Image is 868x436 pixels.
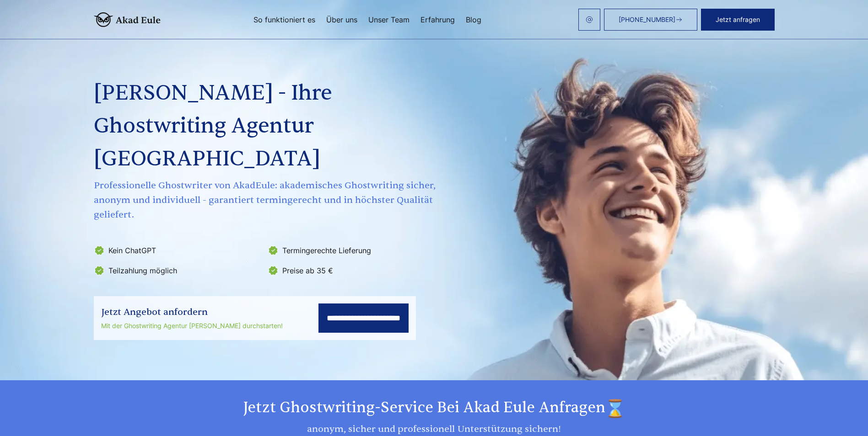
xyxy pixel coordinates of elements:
[586,16,593,23] img: email
[605,399,625,419] img: time
[421,16,455,23] a: Erfahrung
[619,16,675,23] span: [PHONE_NUMBER]
[268,243,436,258] li: Termingerechte Lieferung
[268,263,436,278] li: Preise ab 35 €
[466,16,481,23] a: Blog
[253,16,315,23] a: So funktioniert es
[101,320,283,331] div: Mit der Ghostwriting Agentur [PERSON_NAME] durchstarten!
[101,305,283,319] div: Jetzt Angebot anfordern
[604,9,697,31] a: [PHONE_NUMBER]
[701,9,775,31] button: Jetzt anfragen
[94,399,775,419] h2: Jetzt Ghostwriting-Service bei Akad Eule anfragen
[94,178,438,222] span: Professionelle Ghostwriter von AkadEule: akademisches Ghostwriting sicher, anonym und individuell...
[326,16,357,23] a: Über uns
[368,16,410,23] a: Unser Team
[94,243,262,258] li: Kein ChatGPT
[94,77,438,175] h1: [PERSON_NAME] - Ihre Ghostwriting Agentur [GEOGRAPHIC_DATA]
[94,263,262,278] li: Teilzahlung möglich
[94,12,161,27] img: logo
